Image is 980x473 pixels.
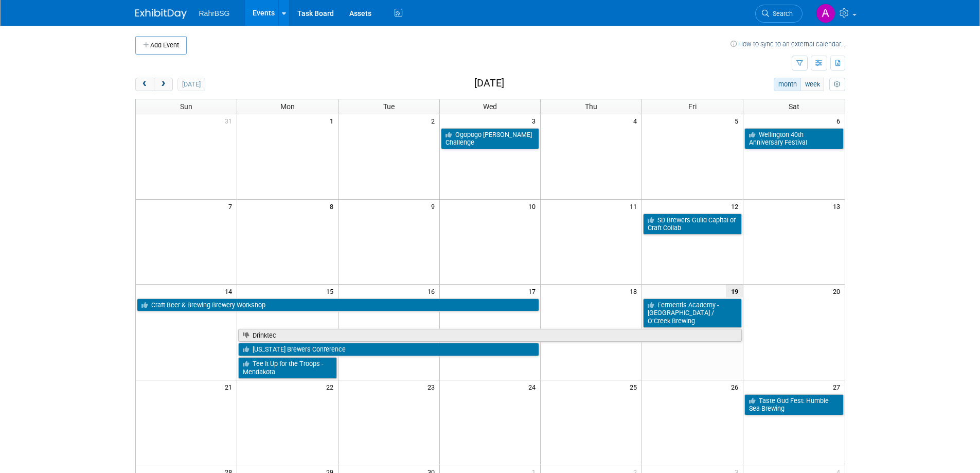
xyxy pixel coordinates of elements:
[835,114,845,127] span: 6
[688,102,697,111] span: Fri
[774,78,801,91] button: month
[224,114,237,127] span: 31
[135,78,154,91] button: prev
[325,285,338,297] span: 15
[643,214,742,235] a: SD Brewers Guild Capital of Craft Collab
[238,329,742,342] a: Drinktec
[832,200,845,213] span: 13
[527,285,540,297] span: 17
[629,380,642,393] span: 25
[430,200,439,213] span: 9
[199,9,230,17] span: RahrBSG
[154,78,173,91] button: next
[280,102,295,111] span: Mon
[744,394,843,415] a: Taste Gud Fest: Humble Sea Brewing
[832,380,845,393] span: 27
[441,128,540,149] a: Ogopogo [PERSON_NAME] Challenge
[629,285,642,297] span: 18
[238,357,337,378] a: Tee It Up for the Troops - Mendakota
[734,114,743,127] span: 5
[643,299,742,328] a: Fermentis Academy - [GEOGRAPHIC_DATA] / O’Creek Brewing
[800,78,824,91] button: week
[180,102,192,111] span: Sun
[224,380,237,393] span: 21
[744,128,843,149] a: Wellington 40th Anniversary Festival
[726,285,743,297] span: 19
[632,114,642,127] span: 4
[834,81,841,88] i: Personalize Calendar
[329,200,338,213] span: 8
[137,299,540,312] a: Craft Beer & Brewing Brewery Workshop
[474,78,504,89] h2: [DATE]
[629,200,642,213] span: 11
[135,9,187,19] img: ExhibitDay
[816,4,835,23] img: Anna-Lisa Brewer
[238,343,540,356] a: [US_STATE] Brewers Conference
[325,380,338,393] span: 22
[426,380,439,393] span: 23
[329,114,338,127] span: 1
[383,102,395,111] span: Tue
[430,114,439,127] span: 2
[531,114,540,127] span: 3
[177,78,205,91] button: [DATE]
[832,285,845,297] span: 20
[426,285,439,297] span: 16
[730,380,743,393] span: 26
[829,78,845,91] button: myCustomButton
[483,102,497,111] span: Wed
[224,285,237,297] span: 14
[527,200,540,213] span: 10
[755,5,803,23] a: Search
[227,200,237,213] span: 7
[730,200,743,213] span: 12
[730,40,845,48] a: How to sync to an external calendar...
[585,102,597,111] span: Thu
[789,102,799,111] span: Sat
[527,380,540,393] span: 24
[135,36,187,55] button: Add Event
[769,10,793,17] span: Search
